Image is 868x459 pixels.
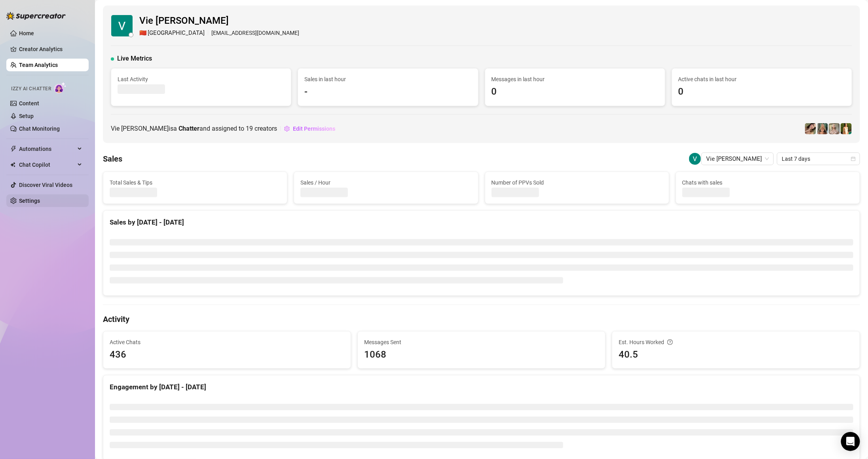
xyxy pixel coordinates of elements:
[678,84,845,99] span: 0
[492,84,659,99] span: 0
[117,54,152,63] span: Live Metrics
[667,338,673,347] span: question-circle
[782,153,855,165] span: Last 7 days
[293,126,335,132] span: Edit Permissions
[364,347,599,362] span: 1068
[284,126,290,131] span: setting
[11,85,51,93] span: Izzy AI Chatter
[148,29,205,38] span: [GEOGRAPHIC_DATA]
[19,113,34,119] a: Setup
[304,84,471,99] span: -
[619,338,853,347] div: Est. Hours Worked
[139,29,299,38] div: [EMAIL_ADDRESS][DOMAIN_NAME]
[19,43,82,55] a: Creator Analytics
[118,75,285,84] span: Last Activity
[19,143,75,155] span: Automations
[179,125,199,132] b: Chatter
[851,156,856,161] span: calendar
[19,158,75,171] span: Chat Copilot
[678,75,845,84] span: Active chats in last hour
[19,100,39,107] a: Content
[110,347,344,362] span: 436
[110,217,853,228] div: Sales by [DATE] - [DATE]
[54,82,66,93] img: AI Chatter
[110,382,853,392] div: Engagement by [DATE] - [DATE]
[682,178,853,187] span: Chats with sales
[19,30,34,36] a: Home
[139,29,147,38] span: 🇨🇳
[111,124,277,133] span: Vie [PERSON_NAME] is a and assigned to creators
[284,122,336,135] button: Edit Permissions
[111,15,133,36] img: Vie Castillo
[19,182,72,188] a: Discover Viral Videos
[110,338,344,347] span: Active Chats
[841,123,852,134] img: Mocha (Free)
[364,338,599,347] span: Messages Sent
[300,178,471,187] span: Sales / Hour
[841,432,860,451] div: Open Intercom Messenger
[706,153,769,165] span: Vie Castillo
[19,62,58,68] a: Team Analytics
[10,162,15,168] img: Chat Copilot
[304,75,471,84] span: Sales in last hour
[805,123,816,134] img: Mocha (VIP)
[246,125,253,132] span: 19
[19,126,60,132] a: Chat Monitoring
[19,198,40,204] a: Settings
[6,12,66,20] img: logo-BBDzfeDw.svg
[103,153,122,164] h4: Sales
[689,153,701,165] img: Vie Castillo
[103,314,860,325] h4: Activity
[829,123,840,134] img: Ellie (VIP)
[10,146,17,152] span: thunderbolt
[139,13,299,29] span: Vie [PERSON_NAME]
[110,178,281,187] span: Total Sales & Tips
[492,178,663,187] span: Number of PPVs Sold
[492,75,659,84] span: Messages in last hour
[619,347,853,362] span: 40.5
[817,123,828,134] img: Ellie (Free)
